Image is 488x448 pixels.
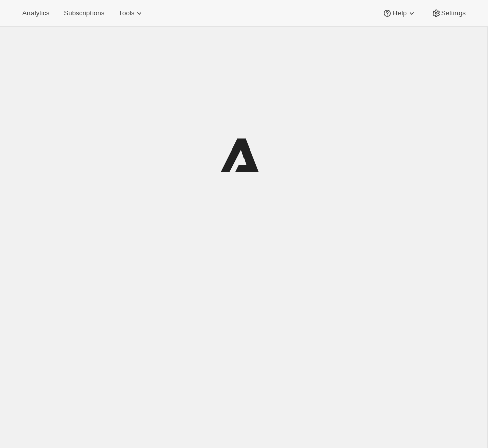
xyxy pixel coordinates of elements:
[425,6,472,20] button: Settings
[22,9,49,17] span: Analytics
[376,6,422,20] button: Help
[64,9,104,17] span: Subscriptions
[441,9,466,17] span: Settings
[16,6,55,20] button: Analytics
[392,9,406,17] span: Help
[118,9,134,17] span: Tools
[112,6,150,20] button: Tools
[57,6,110,20] button: Subscriptions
